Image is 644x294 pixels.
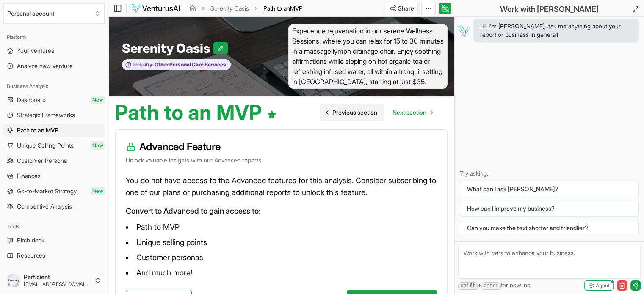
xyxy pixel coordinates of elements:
span: Analyze new venture [17,62,73,70]
a: Go to previous page [320,104,384,121]
button: What can I ask [PERSON_NAME]? [460,181,639,197]
span: Finances [17,172,41,180]
a: Path to an MVP [3,124,105,137]
span: [EMAIL_ADDRESS][DOMAIN_NAME] [24,281,91,288]
span: Go-to-Market Strategy [17,187,77,195]
span: Other Personal Care Services [154,61,226,68]
kbd: enter [481,282,501,290]
li: Path to MVP [126,220,437,234]
button: Perficient[EMAIL_ADDRESS][DOMAIN_NAME] [3,270,105,291]
span: Unique Selling Points [17,141,74,150]
img: Vera [456,24,470,37]
h3: Advanced Feature [126,140,437,154]
span: Competitive Analysis [17,202,72,211]
span: Hi, I'm [PERSON_NAME], ask me anything about your report or business in general! [480,22,632,39]
span: Path to an MVP [17,126,59,135]
a: Strategic Frameworks [3,108,105,122]
div: Tools [3,220,105,234]
span: Serenity Oasis [122,41,213,56]
p: You do not have access to the Advanced features for this analysis. Consider subscribing to one of... [126,175,437,198]
a: Go to next page [386,104,439,121]
a: Unique Selling PointsNew [3,139,105,152]
a: Go-to-Market StrategyNew [3,184,105,198]
span: Dashboard [17,96,46,104]
a: Finances [3,169,105,183]
kbd: shift [458,282,478,290]
span: New [91,187,105,195]
a: Competitive Analysis [3,200,105,213]
h1: Path to an MVP [115,102,277,123]
a: DashboardNew [3,93,105,107]
button: How can I improve my business? [460,201,639,217]
button: Can you make the text shorter and friendlier? [460,220,639,236]
span: + for newline [458,281,531,290]
h2: Work with [PERSON_NAME] [500,3,599,15]
img: ACg8ocJE_Shoxy1HtGxNNJwWe7XAfLGmmLl9rs5TZysHxizeWkxnT9Ks=s96-c [7,274,20,287]
span: Industry: [133,61,154,68]
a: Serenity Oasis [210,4,249,13]
button: Select an organization [3,3,105,24]
a: Your ventures [3,44,105,58]
nav: breadcrumb [189,4,303,13]
span: Customer Persona [17,157,67,165]
button: Industry:Other Personal Care Services [122,59,231,71]
span: Previous section [332,108,377,117]
span: Next section [392,108,426,117]
span: Experience rejuvenation in our serene Wellness Sessions, where you can relax for 15 to 30 minutes... [288,24,448,89]
span: Share [398,4,414,13]
p: Unlock valuable insights with our Advanced reports [126,156,437,165]
span: New [91,96,105,104]
div: Platform [3,30,105,44]
span: Your ventures [17,47,54,55]
span: Perficient [24,273,91,281]
a: Analyze new venture [3,59,105,73]
li: Unique selling points [126,236,437,249]
div: Business Analysis [3,80,105,93]
span: Strategic Frameworks [17,111,75,119]
span: Path to anMVP [263,4,303,13]
span: Resources [17,251,45,260]
button: Share [386,2,418,15]
p: Convert to Advanced to gain access to: [126,205,437,217]
li: And much more! [126,266,437,280]
p: Try asking: [460,169,639,178]
img: logo [131,3,180,14]
a: Customer Persona [3,154,105,168]
a: Pitch deck [3,234,105,247]
li: Customer personas [126,251,437,264]
a: Resources [3,249,105,262]
span: Agent [596,282,610,289]
button: Agent [584,280,614,291]
span: Path to an [263,5,290,12]
span: Pitch deck [17,236,44,245]
span: New [91,141,105,150]
nav: pagination [320,104,439,121]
